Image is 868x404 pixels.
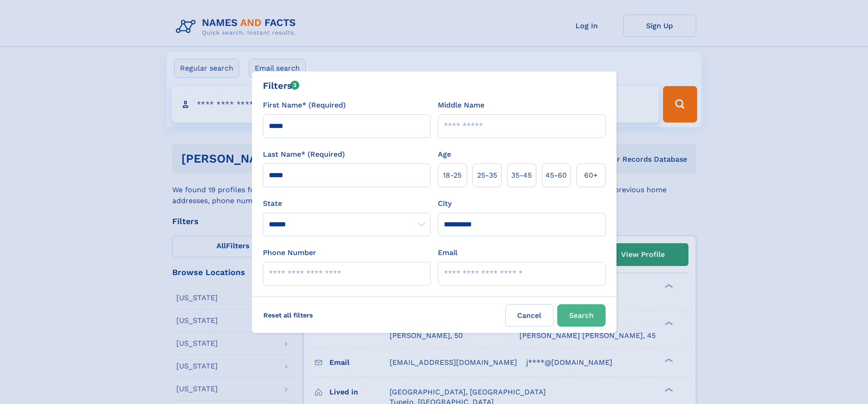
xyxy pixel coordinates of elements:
div: Filters [263,79,300,92]
span: 35‑45 [511,170,532,181]
span: 60+ [584,170,598,181]
span: 25‑35 [477,170,497,181]
label: Phone Number [263,247,316,258]
label: Middle Name [438,100,484,111]
label: Last Name* (Required) [263,149,345,160]
label: Age [438,149,451,160]
label: Email [438,247,457,258]
button: Search [557,304,606,327]
label: Cancel [505,304,554,327]
span: 45‑60 [545,170,567,181]
label: Reset all filters [257,304,319,326]
span: 18‑25 [443,170,462,181]
label: State [263,198,431,209]
label: First Name* (Required) [263,100,346,111]
label: City [438,198,452,209]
